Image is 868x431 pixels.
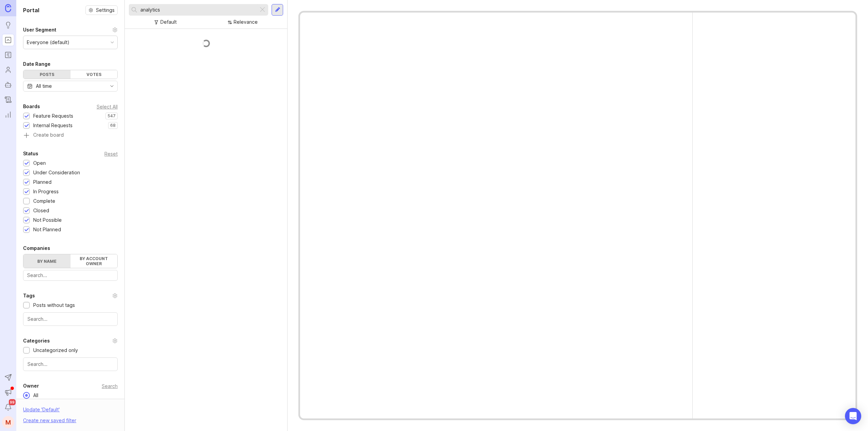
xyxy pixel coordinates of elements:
div: Update ' Default ' [23,406,60,417]
button: Notifications [2,401,14,413]
div: Not Possible [33,216,62,224]
label: By name [23,254,71,268]
button: M [2,416,14,428]
svg: toggle icon [106,83,117,89]
a: Reporting [2,109,14,121]
div: Companies [23,244,50,252]
div: Reset [104,152,118,156]
div: Votes [71,70,118,79]
button: Announcements [2,386,14,398]
input: Search... [27,360,113,368]
button: Settings [85,5,118,15]
span: Settings [96,7,115,14]
div: Feature Requests [33,112,73,120]
div: In Progress [33,188,59,195]
div: Uncategorized only [33,347,78,354]
input: Search... [27,272,114,279]
div: Complete [33,197,55,205]
div: Posts [23,70,71,79]
div: Boards [23,102,40,111]
div: Planned [33,178,52,186]
div: Under Consideration [33,169,80,176]
a: Roadmaps [2,49,14,61]
div: All time [36,82,52,90]
a: Changelog [2,94,14,106]
div: Open [33,159,46,167]
p: 547 [107,113,116,119]
input: Search... [140,6,256,14]
div: Open Intercom Messenger [845,408,861,424]
div: Tags [23,292,35,300]
div: Relevance [234,18,258,26]
div: Internal Requests [33,122,73,129]
div: Default [160,18,177,26]
input: Search... [27,315,113,323]
div: Posts without tags [33,301,75,309]
div: Create new saved filter [23,417,76,424]
button: Send to Autopilot [2,371,14,384]
div: Categories [23,337,50,345]
a: Portal [2,34,14,46]
div: Everyone (default) [27,39,70,46]
div: Date Range [23,60,51,68]
a: Create board [23,133,118,139]
span: 99 [9,399,16,405]
div: Owner [23,382,39,390]
div: All [30,392,42,399]
div: Closed [33,207,49,214]
a: Users [2,64,14,76]
a: Autopilot [2,79,14,91]
div: Search [102,384,118,388]
div: Not Planned [33,226,61,233]
h1: Portal [23,6,39,14]
img: Canny Home [5,4,11,12]
label: By account owner [71,254,118,268]
div: Select All [97,105,118,109]
a: Ideas [2,19,14,31]
p: 68 [110,123,116,128]
div: User Segment [23,26,56,34]
div: Status [23,150,38,158]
